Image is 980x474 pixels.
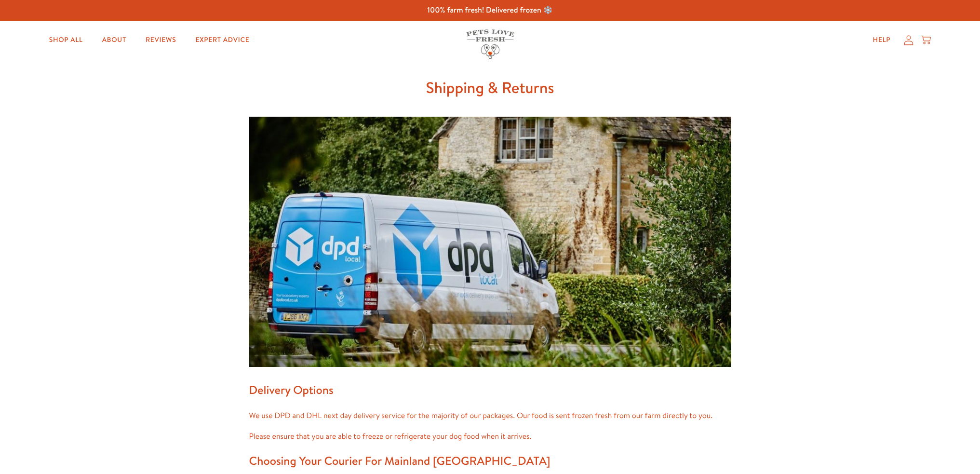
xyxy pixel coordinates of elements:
[932,429,970,464] iframe: Gorgias live chat messenger
[249,409,731,422] p: We use DPD and DHL next day delivery service for the majority of our packages. Our food is sent f...
[249,430,731,443] p: Please ensure that you are able to freeze or refrigerate your dog food when it arrives.
[138,30,184,50] a: Reviews
[188,30,257,50] a: Expert Advice
[249,75,731,101] h1: Shipping & Returns
[249,380,731,400] h2: Delivery Options
[865,30,899,50] a: Help
[41,30,91,50] a: Shop All
[249,451,731,471] h2: Choosing Your Courier For Mainland [GEOGRAPHIC_DATA]
[94,30,134,50] a: About
[466,29,514,59] img: Pets Love Fresh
